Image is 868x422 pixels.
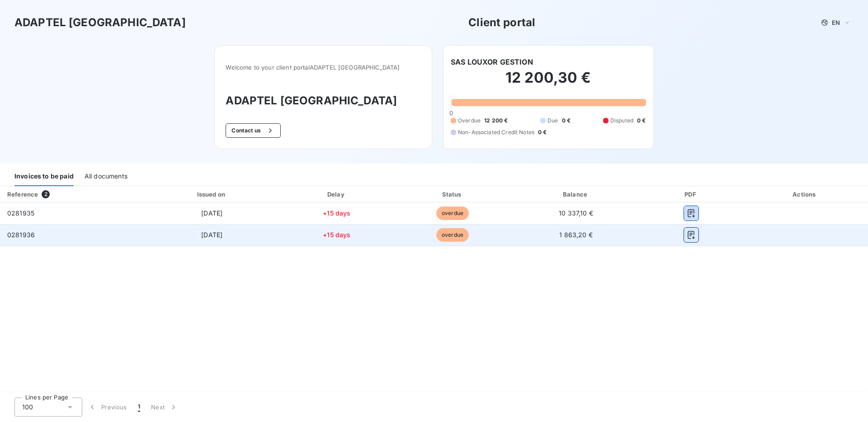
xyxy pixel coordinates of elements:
h6: SAS LOUXOR GESTION [451,56,533,67]
h3: Client portal [468,14,535,31]
span: 10 337,10 € [559,209,593,217]
span: overdue [436,206,469,220]
button: Contact us [226,123,280,138]
button: 1 [132,398,146,417]
div: Balance [514,190,638,199]
div: Issued on [146,190,278,199]
span: 0 € [637,117,646,125]
span: 0 € [538,128,547,136]
span: Non-Associated Credit Notes [458,128,534,136]
div: PDF [642,190,740,199]
div: Invoices to be paid [14,167,74,186]
div: Delay [282,190,392,199]
h2: 12 200,30 € [451,69,646,96]
span: 12 200 € [484,117,508,125]
span: Overdue [458,117,481,125]
div: All documents [85,167,127,186]
span: 100 [22,403,33,412]
button: Next [146,398,184,417]
h3: ADAPTEL [GEOGRAPHIC_DATA] [14,14,186,31]
span: 0281935 [7,209,34,217]
span: Welcome to your client portal ADAPTEL [GEOGRAPHIC_DATA] [226,64,421,71]
span: 2 [42,190,50,198]
h3: ADAPTEL [GEOGRAPHIC_DATA] [226,93,421,109]
button: Previous [82,398,132,417]
span: 1 863,20 € [559,231,593,239]
span: 0281936 [7,231,35,239]
span: +15 days [323,209,350,217]
div: Reference [7,191,38,198]
span: overdue [436,228,469,242]
span: 0 € [562,117,571,125]
span: [DATE] [201,209,222,217]
span: [DATE] [201,231,222,239]
div: Status [395,190,509,199]
div: Actions [744,190,866,199]
span: Disputed [610,117,633,125]
span: 0 [449,109,453,117]
span: EN [832,19,840,26]
span: +15 days [323,231,350,239]
span: 1 [138,403,140,412]
span: Due [547,117,558,125]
